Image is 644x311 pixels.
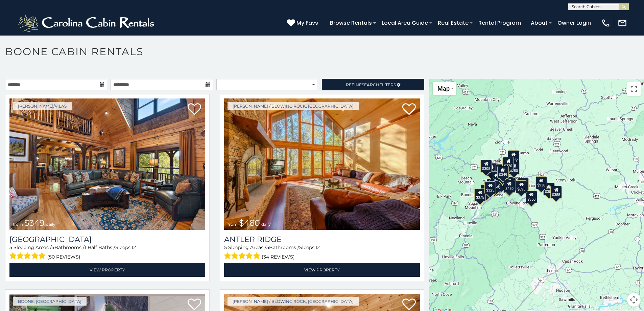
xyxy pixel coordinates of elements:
div: $250 [508,162,520,175]
a: Local Area Guide [378,17,431,29]
a: Real Estate [434,17,472,29]
span: 5 [266,244,269,250]
div: $349 [497,166,509,179]
a: Diamond Creek Lodge from $349 daily [9,98,205,230]
span: 12 [315,244,320,250]
div: $565 [496,164,507,177]
button: Change map style [433,82,456,95]
a: Antler Ridge from $480 daily [224,98,420,230]
div: $330 [481,184,493,197]
h3: Diamond Creek Lodge [9,235,205,244]
a: [PERSON_NAME] / Blowing Rock, [GEOGRAPHIC_DATA] [228,102,359,110]
span: Search [362,82,379,87]
div: $375 [475,188,486,201]
div: Sleeping Areas / Bathrooms / Sleeps: [224,244,420,261]
div: $315 [503,180,515,193]
a: My Favs [287,19,320,27]
div: $305 [481,159,492,172]
div: $695 [516,180,527,193]
div: Sleeping Areas / Bathrooms / Sleeps: [9,244,205,261]
span: 12 [132,244,136,250]
span: (50 reviews) [47,252,80,261]
span: (34 reviews) [262,252,295,261]
button: Map camera controls [627,293,641,307]
div: $380 [517,178,529,191]
img: White-1-2.png [17,13,157,33]
a: [PERSON_NAME]/Vilas [13,102,72,110]
div: $350 [526,190,537,203]
div: $225 [496,176,508,189]
a: Browse Rentals [327,17,375,29]
a: View Property [9,263,205,277]
div: $210 [497,168,509,181]
span: My Favs [296,19,318,27]
span: from [228,222,238,227]
a: [GEOGRAPHIC_DATA] [9,235,205,244]
span: from [13,222,23,227]
img: mail-regular-white.png [618,18,627,28]
a: [PERSON_NAME] / Blowing Rock, [GEOGRAPHIC_DATA] [228,297,359,306]
span: Refine Filters [346,82,396,87]
span: 5 [9,244,12,250]
button: Toggle fullscreen view [627,82,641,96]
img: Antler Ridge [224,98,420,230]
a: Owner Login [554,17,594,29]
div: $395 [504,176,516,189]
div: $930 [535,176,547,189]
span: daily [46,222,55,227]
a: Rental Program [475,17,524,29]
a: Add to favorites [188,103,201,117]
span: 1 Half Baths / [85,244,115,250]
span: 4 [51,244,54,250]
div: $320 [503,157,514,170]
div: $355 [551,185,562,198]
span: $349 [24,218,45,228]
a: RefineSearchFilters [322,79,424,90]
div: $410 [491,171,502,184]
span: 5 [224,244,227,250]
a: Boone, [GEOGRAPHIC_DATA] [13,297,87,306]
a: Antler Ridge [224,235,420,244]
a: About [527,17,551,29]
div: $480 [504,180,515,193]
div: $525 [508,150,520,163]
div: $325 [485,181,496,194]
a: View Property [224,263,420,277]
img: Diamond Creek Lodge [9,98,205,230]
span: daily [261,222,271,227]
img: phone-regular-white.png [601,18,611,28]
span: Map [437,85,450,92]
span: $480 [239,218,260,228]
div: $355 [543,182,555,195]
a: Add to favorites [402,103,416,117]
